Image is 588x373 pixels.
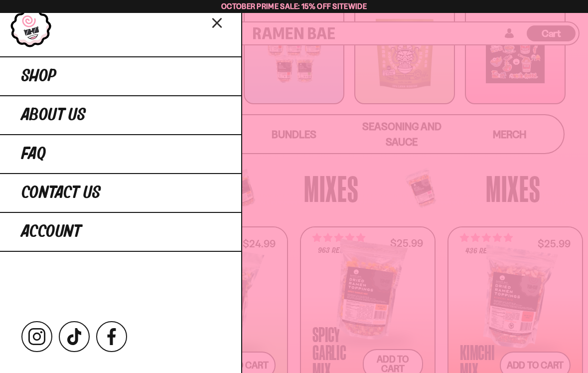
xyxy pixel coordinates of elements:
span: Account [21,223,81,241]
button: Close menu [209,13,226,31]
span: Shop [21,67,56,85]
span: About Us [21,106,86,124]
span: Contact Us [21,184,101,202]
span: October Prime Sale: 15% off Sitewide [221,1,367,11]
span: FAQ [21,145,46,163]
